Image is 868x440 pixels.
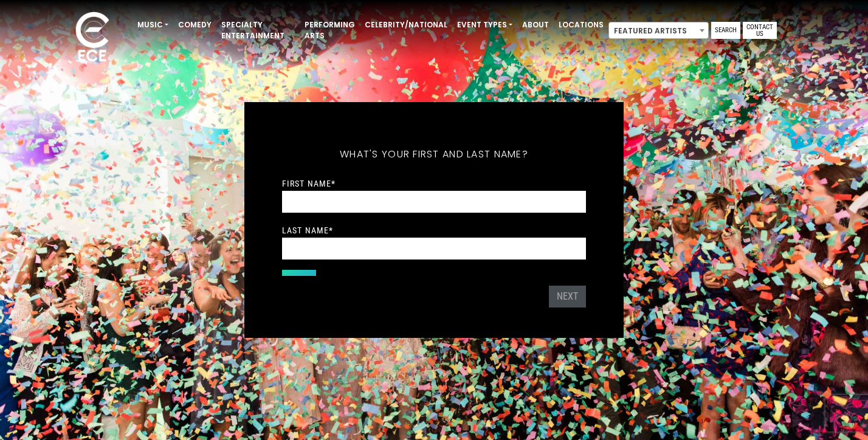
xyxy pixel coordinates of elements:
a: Celebrity/National [360,15,452,35]
label: Last Name [282,225,333,236]
h5: What's your first and last name? [282,132,586,176]
a: Music [133,15,173,35]
img: ece_new_logo_whitev2-1.png [62,9,123,67]
a: Event Types [452,15,517,35]
a: Search [711,22,740,39]
a: Specialty Entertainment [216,15,300,46]
a: Locations [554,15,608,35]
span: Featured Artists [608,22,709,39]
a: About [517,15,554,35]
a: Comedy [173,15,216,35]
span: Featured Artists [609,22,708,40]
a: Performing Arts [300,15,360,46]
label: First Name [282,178,336,189]
a: Contact Us [743,22,777,39]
